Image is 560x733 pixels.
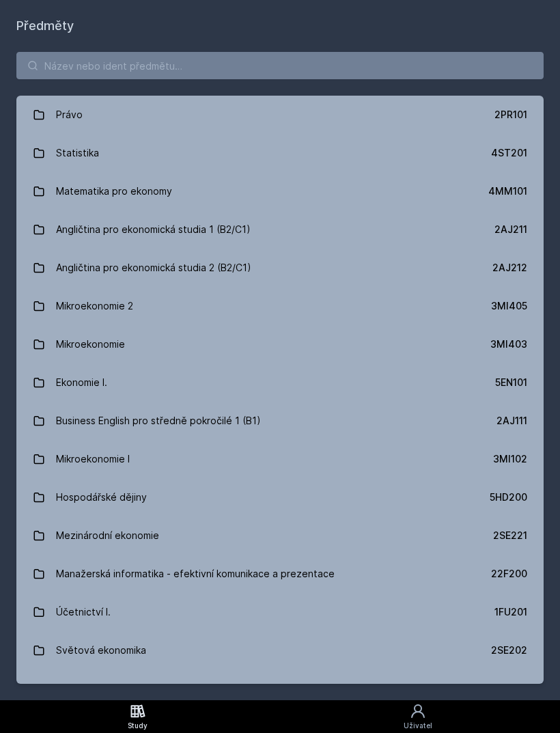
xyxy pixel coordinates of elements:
div: Uživatel [404,721,432,731]
div: Mikroekonomie [56,331,125,358]
a: Účetnictví I. 1FU201 [16,593,544,631]
div: 5EN101 [495,376,527,389]
a: Business English pro středně pokročilé 1 (B1) 2AJ111 [16,402,544,440]
div: Statistika [56,139,99,167]
div: Manažerská informatika - efektivní komunikace a prezentace [56,560,335,587]
div: Mikroekonomie 2 [56,292,133,320]
h1: Předměty [16,16,544,36]
a: Angličtina pro ekonomická studia 2 (B2/C1) 2AJ212 [16,249,544,287]
a: Matematika pro ekonomy 4MM101 [16,172,544,210]
a: Světová ekonomika 2SE202 [16,631,544,669]
div: Světová ekonomika [56,637,146,664]
div: 2SE202 [491,644,527,657]
a: Ekonomie II. 5EN411 [16,669,544,708]
div: 4ST201 [491,146,527,160]
div: 3MI405 [491,299,527,313]
div: 2AJ212 [492,261,527,275]
div: 2SE221 [493,529,527,542]
div: Mikroekonomie I [56,445,130,473]
a: Mikroekonomie 3MI403 [16,325,544,363]
div: Matematika pro ekonomy [56,178,172,205]
a: Mikroekonomie I 3MI102 [16,440,544,478]
div: 5EN411 [494,682,527,695]
div: 3MI403 [490,337,527,351]
div: 2AJ111 [496,414,527,428]
div: Study [128,721,148,731]
div: Mezinárodní ekonomie [56,522,159,549]
div: 3MI102 [493,452,527,466]
div: 5HD200 [490,490,527,504]
a: Angličtina pro ekonomická studia 1 (B2/C1) 2AJ211 [16,210,544,249]
a: Mezinárodní ekonomie 2SE221 [16,516,544,555]
a: Právo 2PR101 [16,96,544,134]
div: Angličtina pro ekonomická studia 2 (B2/C1) [56,254,251,281]
a: Statistika 4ST201 [16,134,544,172]
div: 2AJ211 [494,223,527,236]
div: Hospodářské dějiny [56,484,147,511]
a: Mikroekonomie 2 3MI405 [16,287,544,325]
div: 22F200 [491,567,527,581]
div: 2PR101 [494,108,527,122]
div: Ekonomie I. [56,369,107,396]
div: Ekonomie II. [56,675,109,702]
input: Název nebo ident předmětu… [16,52,544,79]
div: Angličtina pro ekonomická studia 1 (B2/C1) [56,216,251,243]
a: Ekonomie I. 5EN101 [16,363,544,402]
a: Manažerská informatika - efektivní komunikace a prezentace 22F200 [16,555,544,593]
div: 1FU201 [494,605,527,619]
a: Hospodářské dějiny 5HD200 [16,478,544,516]
div: Business English pro středně pokročilé 1 (B1) [56,407,261,434]
div: Účetnictví I. [56,598,111,626]
div: Právo [56,101,83,128]
div: 4MM101 [488,184,527,198]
